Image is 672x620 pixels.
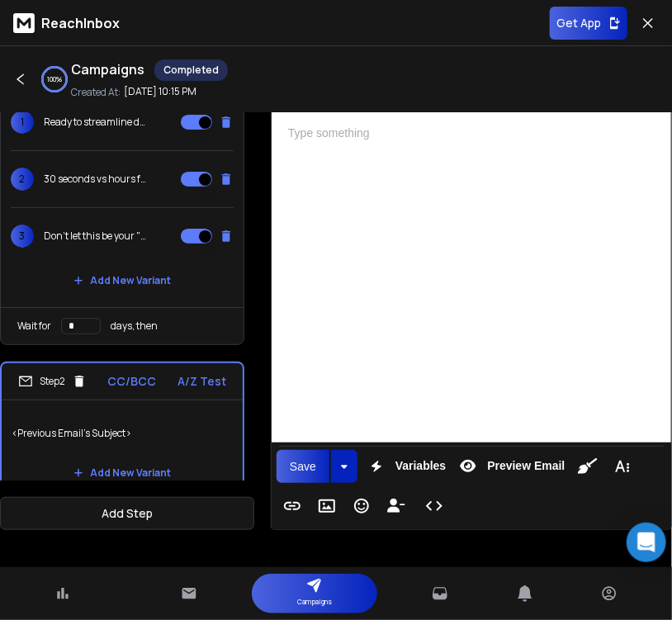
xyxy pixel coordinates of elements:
[381,490,412,523] button: Insert Unsubscribe Link
[627,523,666,562] div: Open Intercom Messenger
[11,111,34,134] span: 1
[41,13,120,33] p: ReachInbox
[108,373,157,390] p: CC/BCC
[297,594,332,610] p: Campaigns
[311,490,343,523] button: Insert Image (Ctrl+P)
[572,450,603,483] button: Clean HTML
[44,173,149,186] p: 30 seconds vs hours for contract comparison
[17,319,51,333] p: Wait for
[47,74,62,84] p: 100 %
[11,168,34,191] span: 2
[18,374,87,389] div: Step 2
[607,450,638,483] button: More Text
[419,490,450,523] button: Code View
[44,116,149,129] p: Ready to streamline document reviews?
[60,457,184,490] button: Add New Variant
[277,450,329,483] button: Save
[452,450,568,483] button: Preview Email
[550,7,627,40] button: Get App
[12,410,233,457] p: <Previous Email's Subject>
[361,450,450,483] button: Variables
[177,373,226,390] p: A/Z Test
[484,459,568,473] span: Preview Email
[124,85,196,98] p: [DATE] 10:15 PM
[11,225,34,248] span: 3
[346,490,377,523] button: Emoticons
[71,86,121,99] p: Created At:
[71,59,144,81] h1: Campaigns
[277,490,308,523] button: Insert Link (Ctrl+K)
[60,264,184,297] button: Add New Variant
[111,319,158,333] p: days, then
[154,59,228,81] div: Completed
[44,230,149,243] p: Don't let this be your "missed opportunity" moment
[392,459,450,473] span: Variables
